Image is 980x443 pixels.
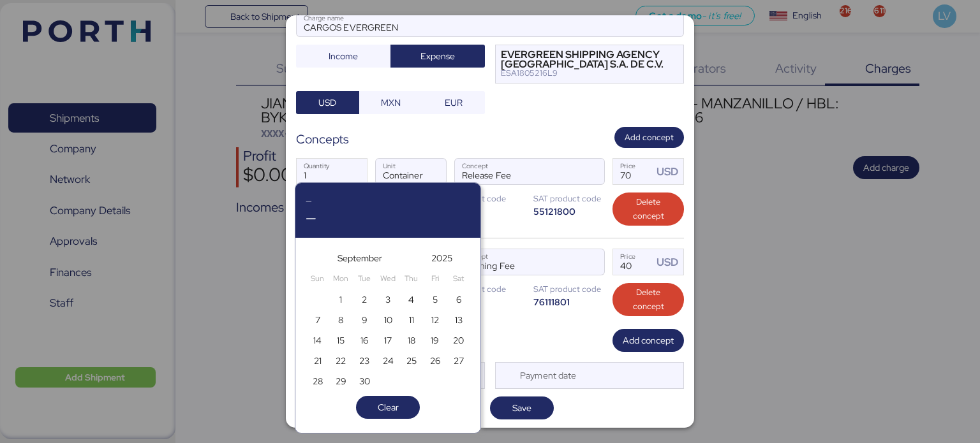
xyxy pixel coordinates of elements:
button: 4 [402,289,421,309]
div: Concepts [296,130,349,149]
button: 2025 [429,248,455,268]
span: 30 [359,374,370,389]
div: 55121800 [533,205,605,217]
div: Thu [402,269,421,288]
div: SAT unit code [454,283,526,295]
button: 20 [449,330,468,349]
span: 27 [454,353,464,368]
div: SAT product code [533,283,605,295]
div: Sun [308,269,327,288]
input: Price [613,249,653,275]
span: September [338,251,382,266]
button: ConceptConcept [577,252,604,279]
input: Concept [455,249,574,275]
span: 25 [406,353,417,368]
button: EUR [422,91,485,114]
span: 23 [359,353,369,368]
div: — [306,209,470,228]
span: 9 [362,312,367,328]
button: 25 [402,351,421,370]
div: E48 [454,205,526,217]
span: MXN [381,95,401,110]
button: 13 [449,310,468,329]
button: Delete concept [612,192,684,226]
span: 10 [384,312,392,328]
button: ConceptConcept [577,162,604,189]
div: E48 [454,296,526,308]
span: 13 [455,312,463,328]
input: Concept [455,159,574,184]
span: 16 [360,333,368,348]
button: 27 [449,351,468,370]
span: 28 [313,374,323,389]
button: USD [296,91,359,114]
button: 6 [449,289,468,309]
span: 26 [430,353,440,368]
div: SAT product code [533,192,605,205]
button: Clear [356,396,420,419]
button: 30 [355,371,374,390]
span: 12 [431,312,439,328]
span: EUR [445,95,463,110]
span: 18 [408,333,415,348]
div: — [306,193,470,209]
span: USD [318,95,336,110]
div: Wed [378,269,397,288]
span: 19 [431,333,439,348]
span: 2025 [431,251,452,266]
span: 11 [409,312,414,328]
div: SAT unit code [454,192,526,205]
button: 14 [308,330,327,349]
button: 23 [355,351,374,370]
span: 1 [339,292,342,307]
div: USD [657,254,683,270]
button: Income [296,45,390,68]
div: 76111801 [533,296,605,308]
button: Add concept [612,329,684,352]
input: Unit [376,159,446,184]
button: 2 [355,289,374,309]
button: MXN [359,91,422,114]
span: 21 [314,353,322,368]
button: Add concept [614,127,684,148]
button: 26 [426,351,445,370]
button: 5 [426,289,445,309]
span: Save [512,400,531,416]
span: 14 [313,333,322,348]
span: 7 [315,312,320,328]
button: 9 [355,310,374,329]
span: 4 [408,292,414,307]
span: 29 [336,374,346,389]
span: Add concept [623,333,674,348]
span: 5 [433,292,438,307]
button: 22 [331,351,350,370]
button: 3 [378,289,397,309]
button: 29 [331,371,350,390]
span: 17 [384,333,392,348]
span: 2 [362,292,367,307]
button: 17 [378,330,397,349]
button: 16 [355,330,374,349]
input: Price [613,159,653,184]
button: 28 [308,371,327,390]
button: 7 [308,310,327,329]
button: 24 [378,351,397,370]
span: Add concept [625,131,674,145]
span: Income [329,48,358,64]
div: USD [657,164,683,180]
span: Clear [378,400,399,415]
span: 22 [336,353,346,368]
span: Delete concept [623,286,674,314]
div: EVERGREEN SHIPPING AGENCY [GEOGRAPHIC_DATA] S.A. DE C.V. [501,50,667,69]
button: 18 [402,330,421,349]
div: Fri [426,269,445,288]
span: 24 [383,353,394,368]
span: 20 [453,333,464,348]
button: Expense [390,45,485,68]
input: Quantity [297,159,367,184]
span: 6 [456,292,461,307]
button: 19 [426,330,445,349]
div: Mon [331,269,350,288]
div: ESA1805216L9 [501,69,667,78]
button: Delete concept [612,283,684,316]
